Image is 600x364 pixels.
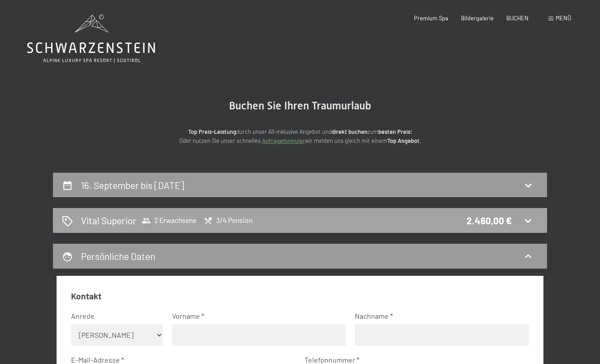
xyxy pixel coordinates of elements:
strong: besten Preis [378,128,410,135]
span: 3/4 Pension [204,216,252,225]
label: Nachname [355,311,521,321]
strong: Top Preis-Leistung [188,128,236,135]
a: Bildergalerie [461,14,494,22]
strong: direkt buchen [332,128,367,135]
span: Buchen Sie Ihren Traumurlaub [229,99,371,112]
h2: 16. September bis [DATE] [81,180,184,191]
div: 2.460,00 € [467,214,512,227]
h2: Vital Superior [81,214,136,227]
a: Anfrageformular [262,137,305,144]
strong: Top Angebot. [387,137,421,144]
legend: Kontakt [71,290,101,303]
span: Menü [556,14,571,22]
span: 2 Erwachsene [142,216,196,225]
label: Anrede [71,311,155,321]
a: Premium Spa [414,14,448,22]
label: Vorname [172,311,338,321]
p: durch unser All-inklusive Angebot und zum ! Oder nutzen Sie unser schnelles wir melden uns gleich... [119,127,481,146]
h2: Persönliche Daten [81,251,155,262]
a: BUCHEN [506,14,529,22]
